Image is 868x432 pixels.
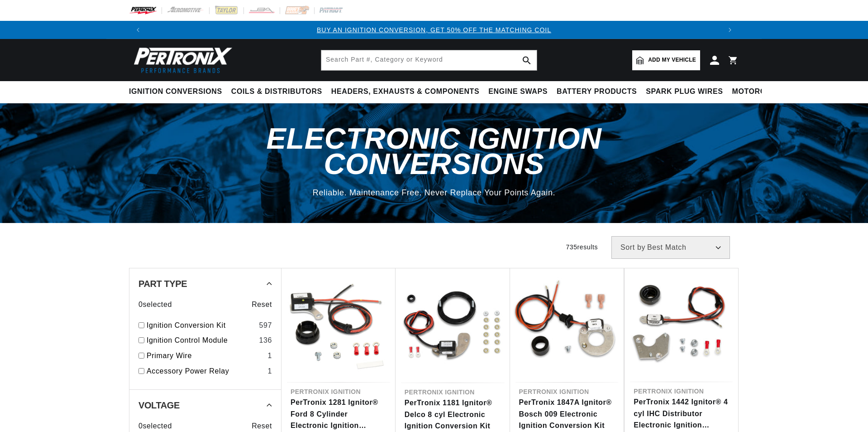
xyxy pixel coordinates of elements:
[313,188,555,197] span: Reliable. Maintenance Free. Never Replace Your Points Again.
[484,81,552,102] summary: Engine Swaps
[519,397,615,432] a: PerTronix 1847A Ignitor® Bosch 009 Electronic Ignition Conversion Kit
[721,21,739,39] button: Translation missing: en.sections.announcements.next_announcement
[728,81,791,102] summary: Motorcycle
[147,350,264,362] a: Primary Wire
[327,81,484,102] summary: Headers, Exhausts & Components
[641,81,727,102] summary: Spark Plug Wires
[317,26,551,34] a: BUY AN IGNITION CONVERSION, GET 50% OFF THE MATCHING COIL
[138,279,187,288] span: Part Type
[252,299,272,311] span: Reset
[147,25,721,35] div: Announcement
[147,335,255,346] a: Ignition Control Module
[129,87,222,97] span: Ignition Conversions
[267,365,272,377] div: 1
[267,350,272,362] div: 1
[138,401,180,410] span: Voltage
[259,335,272,346] div: 136
[129,21,147,39] button: Translation missing: en.sections.announcements.previous_announcement
[129,44,233,76] img: Pertronix
[147,365,264,377] a: Accessory Power Relay
[147,320,255,331] a: Ignition Conversion Kit
[147,25,721,35] div: 1 of 3
[231,87,322,97] span: Coils & Distributors
[321,50,537,70] input: Search Part #, Category or Keyword
[106,21,762,39] slideshow-component: Translation missing: en.sections.announcements.announcement_bar
[138,299,172,311] span: 0 selected
[611,236,730,259] select: Sort by
[646,87,723,97] span: Spark Plug Wires
[138,420,172,432] span: 0 selected
[732,87,786,97] span: Motorcycle
[620,244,645,251] span: Sort by
[517,50,537,70] button: search button
[634,396,729,431] a: PerTronix 1442 Ignitor® 4 cyl IHC Distributor Electronic Ignition Conversion Kit
[552,81,641,102] summary: Battery Products
[632,50,700,70] a: Add my vehicle
[259,320,272,331] div: 597
[252,420,272,432] span: Reset
[129,81,227,102] summary: Ignition Conversions
[291,397,386,432] a: PerTronix 1281 Ignitor® Ford 8 Cylinder Electronic Ignition Conversion Kit
[267,122,602,180] span: Electronic Ignition Conversions
[405,397,501,432] a: PerTronix 1181 Ignitor® Delco 8 cyl Electronic Ignition Conversion Kit
[227,81,327,102] summary: Coils & Distributors
[331,87,479,97] span: Headers, Exhausts & Components
[648,56,696,64] span: Add my vehicle
[488,87,548,97] span: Engine Swaps
[566,243,598,251] span: 735 results
[557,87,637,97] span: Battery Products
